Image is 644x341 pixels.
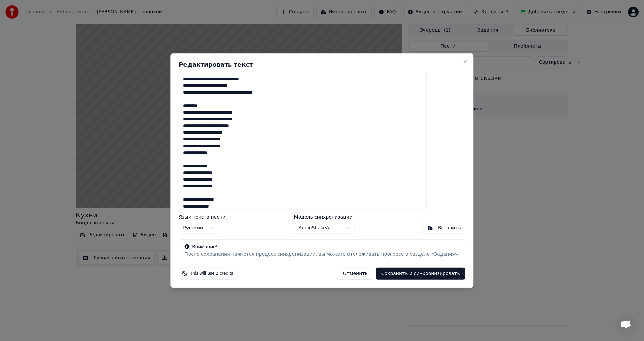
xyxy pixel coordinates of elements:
[184,244,459,250] div: Внимание!
[423,222,465,234] button: Вставить
[179,215,225,219] label: Язык текста песни
[376,268,465,280] button: Сохранить и синхронизировать
[184,251,459,258] div: После сохранения начнется процесс синхронизации, вы можете отслеживать прогресс в разделе «Задания».
[294,215,355,219] label: Модель синхронизации
[179,61,465,67] h2: Редактировать текст
[337,268,373,280] button: Отменить
[190,271,233,276] span: This will use 2 credits
[438,225,461,231] div: Вставить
